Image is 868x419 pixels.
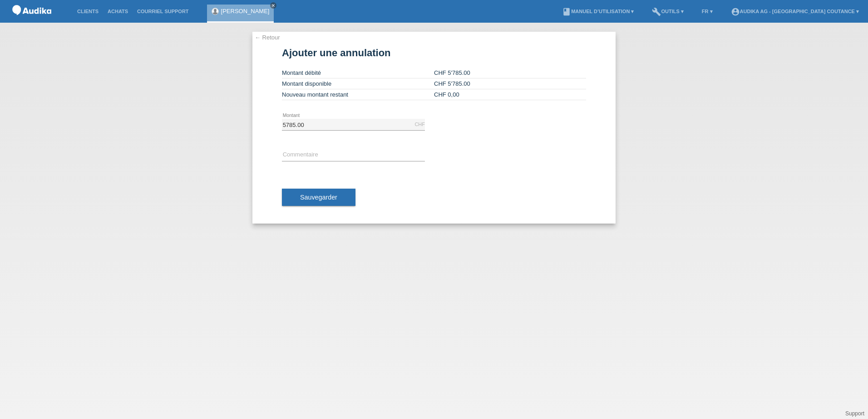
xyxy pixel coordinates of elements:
td: Montant disponible [282,78,434,89]
td: Nouveau montant restant [282,89,434,100]
span: CHF 5'785.00 [434,80,470,87]
a: Clients [73,9,103,14]
span: Sauvegarder [300,194,337,201]
a: Courriel Support [133,9,193,14]
span: CHF 5'785.00 [434,69,470,76]
i: account_circle [731,7,740,16]
a: [PERSON_NAME] [221,8,270,15]
a: POS — MF Group [9,18,54,24]
button: Sauvegarder [282,189,355,206]
i: close [271,3,276,8]
i: book [562,7,571,16]
a: ← Retour [255,34,280,41]
h1: Ajouter une annulation [282,47,586,58]
span: CHF 0,00 [434,91,459,98]
a: buildOutils ▾ [647,9,688,14]
div: CHF [414,122,425,127]
a: Achats [103,9,133,14]
a: FR ▾ [697,9,717,14]
i: build [652,7,661,16]
td: Montant débité [282,68,434,78]
a: bookManuel d’utilisation ▾ [557,9,638,14]
a: Support [845,410,864,417]
a: account_circleAudika AG - [GEOGRAPHIC_DATA] Coutance ▾ [726,9,863,14]
a: close [270,2,276,9]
